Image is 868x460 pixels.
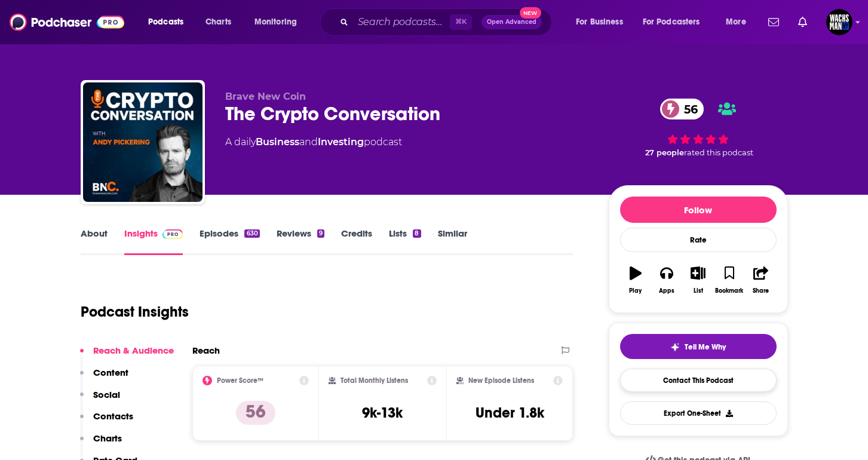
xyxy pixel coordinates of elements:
[520,7,541,19] span: New
[80,389,120,411] button: Social
[620,369,777,392] a: Contact This Podcast
[93,410,133,422] p: Contacts
[763,12,784,32] a: Show notifications dropdown
[162,229,183,239] img: Podchaser Pro
[80,367,128,389] button: Content
[487,19,536,25] span: Open Advanced
[620,197,777,223] button: Follow
[225,91,306,102] span: Brave New Coin
[80,410,133,433] button: Contacts
[684,148,753,157] span: rated this podcast
[717,13,761,32] button: open menu
[826,9,852,35] img: User Profile
[93,367,128,378] p: Content
[389,228,421,255] a: Lists8
[362,404,403,422] h3: 9k-13k
[450,14,472,30] span: ⌘ K
[481,15,542,29] button: Open AdvancedNew
[317,229,324,238] div: 9
[826,9,852,35] span: Logged in as WachsmanNY
[277,228,324,255] a: Reviews9
[80,345,174,367] button: Reach & Audience
[672,99,704,119] span: 56
[753,287,769,295] div: Share
[244,229,259,238] div: 630
[635,13,717,32] button: open menu
[413,229,421,238] div: 8
[148,14,183,30] span: Podcasts
[715,287,743,295] div: Bookmark
[200,228,259,255] a: Episodes630
[93,345,174,356] p: Reach & Audience
[341,228,372,255] a: Credits
[576,14,623,30] span: For Business
[198,13,238,32] a: Charts
[568,13,638,32] button: open menu
[726,14,746,30] span: More
[714,259,745,302] button: Bookmark
[660,99,704,119] a: 56
[826,9,852,35] button: Show profile menu
[670,342,680,352] img: tell me why sparkle
[341,376,408,385] h2: Total Monthly Listens
[685,342,726,352] span: Tell Me Why
[609,91,788,165] div: 56 27 peoplerated this podcast
[83,82,203,202] img: The Crypto Conversation
[438,228,467,255] a: Similar
[745,259,776,302] button: Share
[476,404,544,422] h3: Under 1.8k
[256,136,299,148] a: Business
[206,14,231,30] span: Charts
[620,228,777,252] div: Rate
[10,11,124,33] img: Podchaser - Follow, Share and Rate Podcasts
[254,14,297,30] span: Monitoring
[217,376,263,385] h2: Power Score™
[620,259,651,302] button: Play
[93,389,120,400] p: Social
[236,401,275,425] p: 56
[81,228,108,255] a: About
[659,287,674,295] div: Apps
[353,13,450,32] input: Search podcasts, credits, & more...
[629,287,642,295] div: Play
[299,136,318,148] span: and
[694,287,703,295] div: List
[793,12,812,32] a: Show notifications dropdown
[93,433,122,444] p: Charts
[80,433,122,455] button: Charts
[620,334,777,359] button: tell me why sparkleTell Me Why
[332,8,563,36] div: Search podcasts, credits, & more...
[192,345,220,356] h2: Reach
[651,259,682,302] button: Apps
[225,135,402,149] div: A daily podcast
[81,303,189,321] h1: Podcast Insights
[318,136,364,148] a: Investing
[246,13,312,32] button: open menu
[140,13,199,32] button: open menu
[124,228,183,255] a: InsightsPodchaser Pro
[643,14,700,30] span: For Podcasters
[620,401,777,425] button: Export One-Sheet
[682,259,713,302] button: List
[468,376,534,385] h2: New Episode Listens
[645,148,684,157] span: 27 people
